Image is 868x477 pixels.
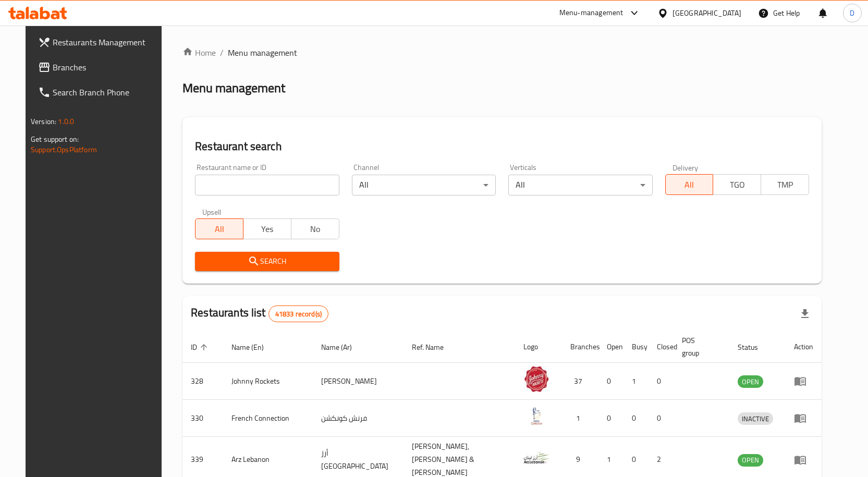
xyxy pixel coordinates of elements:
[200,222,239,237] span: All
[850,7,854,19] span: D
[562,363,598,400] td: 37
[228,46,297,59] span: Menu management
[713,174,761,195] button: TGO
[53,86,162,99] span: Search Branch Phone
[717,177,757,192] span: TGO
[738,376,763,388] span: OPEN
[515,331,562,363] th: Logo
[53,36,162,48] span: Restaurants Management
[559,7,624,19] div: Menu-management
[508,175,652,195] div: All
[523,403,549,429] img: French Connection
[562,400,598,437] td: 1
[31,143,97,156] a: Support.OpsPlatform
[412,341,457,353] span: Ref. Name
[738,375,763,388] div: OPEN
[794,375,813,387] div: Menu
[523,366,549,392] img: Johnny Rockets
[649,400,674,437] td: 0
[738,454,763,466] span: OPEN
[195,252,339,271] button: Search
[765,177,805,192] span: TMP
[31,132,79,146] span: Get support on:
[673,7,741,19] div: [GEOGRAPHIC_DATA]
[649,331,674,363] th: Closed
[269,309,328,319] span: 41833 record(s)
[313,400,404,437] td: فرنش كونكشن
[794,454,813,466] div: Menu
[786,331,822,363] th: Action
[321,341,365,353] span: Name (Ar)
[195,139,809,154] h2: Restaurant search
[562,331,598,363] th: Branches
[738,413,773,425] span: INACTIVE
[203,255,331,268] span: Search
[352,175,496,195] div: All
[182,363,223,400] td: 328
[738,341,772,353] span: Status
[30,55,170,80] a: Branches
[268,305,328,322] div: Total records count
[191,341,211,353] span: ID
[182,46,216,59] a: Home
[191,305,328,322] h2: Restaurants list
[624,400,649,437] td: 0
[682,334,717,359] span: POS group
[738,412,773,425] div: INACTIVE
[223,363,313,400] td: Johnny Rockets
[31,115,56,128] span: Version:
[794,412,813,424] div: Menu
[670,177,710,192] span: All
[649,363,674,400] td: 0
[223,400,313,437] td: French Connection
[195,218,243,239] button: All
[248,222,287,237] span: Yes
[195,175,339,195] input: Search for restaurant name or ID..
[182,80,285,96] h2: Menu management
[598,363,624,400] td: 0
[624,363,649,400] td: 1
[58,115,74,128] span: 1.0.0
[673,164,699,171] label: Delivery
[30,80,170,105] a: Search Branch Phone
[665,174,714,195] button: All
[598,400,624,437] td: 0
[202,208,222,215] label: Upsell
[738,454,763,467] div: OPEN
[313,363,404,400] td: [PERSON_NAME]
[291,218,339,239] button: No
[296,222,335,237] span: No
[792,301,817,326] div: Export file
[231,341,277,353] span: Name (En)
[243,218,291,239] button: Yes
[182,46,822,59] nav: breadcrumb
[624,331,649,363] th: Busy
[30,30,170,55] a: Restaurants Management
[53,61,162,74] span: Branches
[220,46,224,59] li: /
[598,331,624,363] th: Open
[182,400,223,437] td: 330
[761,174,809,195] button: TMP
[523,445,549,471] img: Arz Lebanon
